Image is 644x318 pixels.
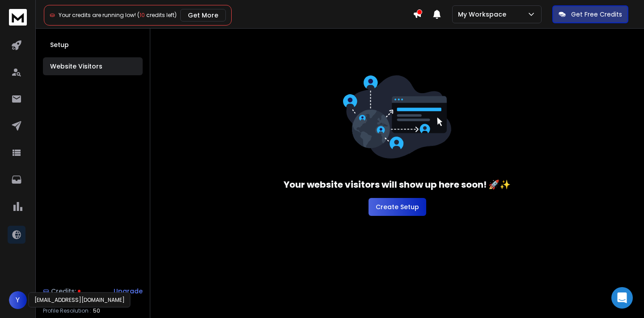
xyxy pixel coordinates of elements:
[29,292,131,308] div: [EMAIL_ADDRESS][DOMAIN_NAME]
[180,9,226,21] button: Get More
[43,282,143,300] a: Credits:Upgrade
[571,10,622,19] p: Get Free Credits
[552,5,628,23] button: Get Free Credits
[43,57,143,75] button: Website Visitors
[114,287,143,296] div: Upgrade
[59,11,136,19] span: Your credits are running low!
[284,178,511,191] h3: Your website visitors will show up here soon! 🚀✨
[9,291,27,309] button: Y
[43,307,91,314] p: Profile Resolution :
[9,9,27,26] img: logo
[611,287,633,309] div: Open Intercom Messenger
[140,11,145,19] span: 10
[93,307,100,314] span: 50
[369,198,426,216] button: Create Setup
[43,36,143,54] button: Setup
[458,10,510,19] p: My Workspace
[51,287,76,296] span: Credits:
[137,11,177,19] span: ( credits left)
